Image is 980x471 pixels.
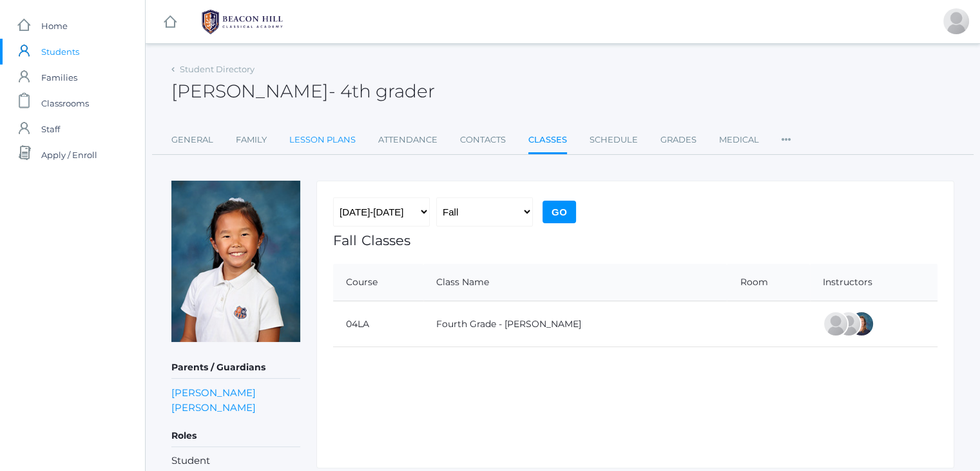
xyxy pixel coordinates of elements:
input: Go [543,201,576,223]
a: Contacts [460,127,506,153]
a: Fourth Grade - [PERSON_NAME] [436,318,581,330]
div: Heather Porter [836,311,861,337]
a: [PERSON_NAME] [171,400,256,415]
h5: Roles [171,425,300,447]
th: Instructors [810,264,937,301]
h2: [PERSON_NAME] [171,81,435,101]
span: Home [41,13,68,39]
span: Students [41,39,79,65]
span: Staff [41,116,60,142]
td: 04LA [333,301,423,347]
a: General [171,127,213,153]
a: Medical [719,127,759,153]
th: Class Name [423,264,727,301]
li: Student [171,454,300,468]
a: [PERSON_NAME] [171,385,256,400]
span: Classrooms [41,90,89,116]
h5: Parents / Guardians [171,357,300,379]
a: Lesson Plans [289,127,356,153]
a: Student Directory [180,64,255,74]
th: Room [727,264,809,301]
div: Lydia Chaffin [823,311,849,337]
h1: Fall Classes [333,233,937,248]
div: Christine Lau [943,8,969,34]
a: Family [236,127,267,153]
div: Ellie Bradley [849,311,874,337]
span: - 4th grader [329,80,435,102]
a: Attendance [378,127,437,153]
img: BHCALogos-05-308ed15e86a5a0abce9b8dd61676a3503ac9727e845dece92d48e8588c001991.png [194,6,291,38]
span: Apply / Enroll [41,142,97,168]
th: Course [333,264,423,301]
span: Families [41,65,77,90]
a: Classes [528,127,567,155]
img: Lila Lau [171,181,300,342]
a: Grades [660,127,697,153]
a: Schedule [590,127,638,153]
